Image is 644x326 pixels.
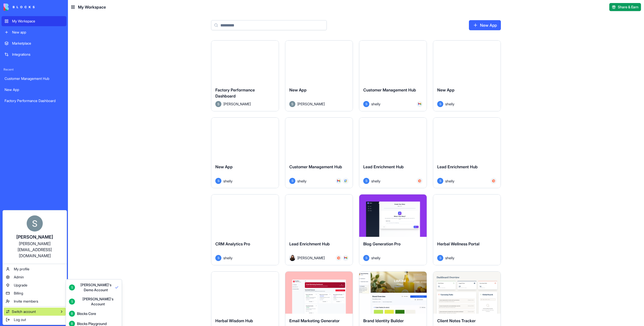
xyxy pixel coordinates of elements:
img: ACg8ocKnDTHbS00rqwWSHQfXf8ia04QnQtz5EDX_Ef5UNrjqV-k=s96-c [27,215,43,232]
a: Upgrade [4,281,66,289]
div: Factory Performance Dashboard [5,98,63,103]
div: [PERSON_NAME][EMAIL_ADDRESS][DOMAIN_NAME] [8,241,62,259]
div: [PERSON_NAME] [8,234,62,241]
a: My profile [4,265,66,273]
span: Billing [14,291,23,296]
a: Invite members [4,297,66,305]
div: Customer Management Hub [5,76,63,81]
span: Recent [2,68,66,72]
span: Switch account [12,309,36,314]
a: Admin [4,273,66,281]
span: Upgrade [14,283,27,288]
div: New App [5,87,63,92]
span: My profile [14,267,29,272]
span: Invite members [14,299,38,304]
span: Log out [14,317,26,322]
a: Billing [4,289,66,297]
span: Admin [14,275,24,280]
a: [PERSON_NAME][PERSON_NAME][EMAIL_ADDRESS][DOMAIN_NAME] [4,211,66,263]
